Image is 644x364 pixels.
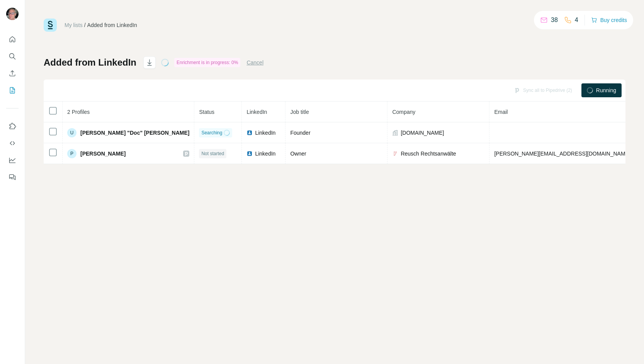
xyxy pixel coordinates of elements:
[6,49,19,63] button: Search
[392,151,398,157] img: company-logo
[80,150,126,157] span: [PERSON_NAME]
[551,15,558,25] p: 38
[6,8,19,20] img: Avatar
[6,119,19,133] button: Use Surfe on LinkedIn
[591,15,627,25] button: Buy credits
[255,150,275,157] span: LinkedIn
[494,109,508,115] span: Email
[246,109,267,115] span: LinkedIn
[44,56,136,69] h1: Added from LinkedIn
[174,58,240,67] div: Enrichment is in progress: 0%
[87,21,137,29] div: Added from LinkedIn
[84,21,86,29] li: /
[6,136,19,150] button: Use Surfe API
[392,109,415,115] span: Company
[401,150,456,157] span: Reusch Rechtsanwälte
[290,151,306,157] span: Owner
[44,19,57,32] img: Surfe Logo
[401,129,444,137] span: [DOMAIN_NAME]
[201,150,224,157] span: Not started
[199,109,214,115] span: Status
[246,130,253,136] img: LinkedIn logo
[6,32,19,46] button: Quick start
[596,86,616,94] span: Running
[255,129,275,137] span: LinkedIn
[246,151,253,157] img: LinkedIn logo
[246,59,263,66] button: Cancel
[201,129,222,136] span: Searching
[494,151,630,157] span: [PERSON_NAME][EMAIL_ADDRESS][DOMAIN_NAME]
[575,15,578,25] p: 4
[290,109,309,115] span: Job title
[67,128,76,137] div: U
[6,66,19,80] button: Enrich CSV
[67,149,76,158] div: P
[290,130,310,136] span: Founder
[67,109,90,115] span: 2 Profiles
[6,153,19,167] button: Dashboard
[6,170,19,184] button: Feedback
[65,22,83,28] a: My lists
[80,129,189,137] span: [PERSON_NAME] "Doc" [PERSON_NAME]
[6,83,19,97] button: My lists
